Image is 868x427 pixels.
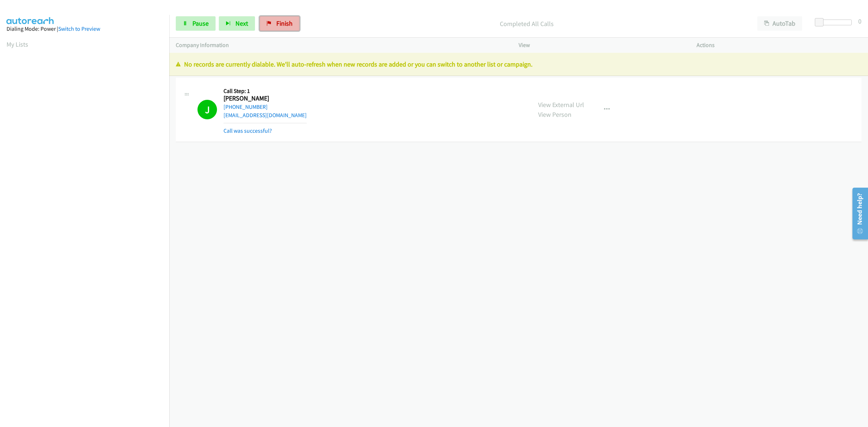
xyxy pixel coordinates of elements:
a: Switch to Preview [58,25,100,32]
a: [EMAIL_ADDRESS][DOMAIN_NAME] [224,112,307,119]
span: Finish [276,19,293,27]
div: 0 [858,16,861,26]
a: Pause [176,16,216,31]
h1: J [197,100,217,119]
button: Next [219,16,255,31]
div: Delay between calls (in seconds) [818,20,852,25]
p: Company Information [176,41,506,50]
div: Dialing Mode: Power | [7,25,163,33]
a: Finish [260,16,299,31]
a: My Lists [7,40,28,48]
p: View [519,41,684,50]
a: [PHONE_NUMBER] [224,103,268,110]
h2: [PERSON_NAME] [224,94,275,103]
span: Pause [192,19,209,27]
p: Completed All Calls [309,19,744,29]
button: AutoTab [757,16,802,31]
a: View Person [538,110,571,119]
p: No records are currently dialable. We'll auto-refresh when new records are added or you can switc... [176,59,861,69]
span: Next [235,19,248,27]
a: Call was successful? [224,127,272,134]
a: View External Url [538,101,584,109]
h5: Call Step: 1 [224,87,307,95]
iframe: Resource Center [847,185,868,242]
p: Actions [697,41,861,50]
iframe: Dialpad [7,56,169,399]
